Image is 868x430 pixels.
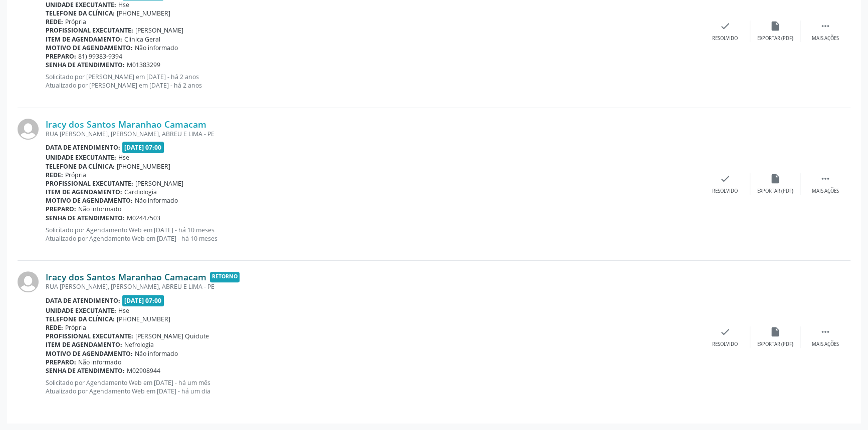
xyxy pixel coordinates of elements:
[118,1,129,9] span: Hse
[65,171,86,179] span: Própria
[46,323,63,332] b: Rede:
[122,142,164,153] span: [DATE] 07:00
[127,366,160,375] span: M02908944
[46,171,63,179] b: Rede:
[712,188,738,195] div: Resolvido
[46,332,133,340] b: Profissional executante:
[117,9,170,18] span: [PHONE_NUMBER]
[757,341,793,348] div: Exportar (PDF)
[46,366,125,375] b: Senha de atendimento:
[46,179,133,188] b: Profissional executante:
[124,188,157,196] span: Cardiologia
[46,153,116,162] b: Unidade executante:
[46,1,116,9] b: Unidade executante:
[124,35,160,44] span: Clinica Geral
[46,214,125,222] b: Senha de atendimento:
[720,21,731,32] i: check
[757,35,793,42] div: Exportar (PDF)
[127,61,160,69] span: M01383299
[127,214,160,222] span: M02447503
[46,119,206,130] a: Iracy dos Santos Maranhao Camacam
[135,196,178,205] span: Não informado
[46,9,115,18] b: Telefone da clínica:
[46,205,76,213] b: Preparo:
[46,358,76,366] b: Preparo:
[117,162,170,171] span: [PHONE_NUMBER]
[210,272,240,282] span: Retorno
[46,18,63,26] b: Rede:
[712,341,738,348] div: Resolvido
[757,188,793,195] div: Exportar (PDF)
[46,349,133,358] b: Motivo de agendamento:
[46,315,115,323] b: Telefone da clínica:
[820,326,831,337] i: 
[65,323,86,332] span: Própria
[820,21,831,32] i: 
[812,341,839,348] div: Mais ações
[46,282,700,291] div: RUA [PERSON_NAME], [PERSON_NAME], ABREU E LIMA - PE
[135,349,178,358] span: Não informado
[78,205,121,213] span: Não informado
[812,188,839,195] div: Mais ações
[46,61,125,69] b: Senha de atendimento:
[135,179,183,188] span: [PERSON_NAME]
[135,44,178,52] span: Não informado
[118,153,129,162] span: Hse
[812,35,839,42] div: Mais ações
[770,21,781,32] i: insert_drive_file
[46,226,700,243] p: Solicitado por Agendamento Web em [DATE] - há 10 meses Atualizado por Agendamento Web em [DATE] -...
[712,35,738,42] div: Resolvido
[135,332,209,340] span: [PERSON_NAME] Quidute
[122,295,164,306] span: [DATE] 07:00
[770,173,781,184] i: insert_drive_file
[118,306,129,315] span: Hse
[46,306,116,315] b: Unidade executante:
[770,326,781,337] i: insert_drive_file
[720,326,731,337] i: check
[46,35,122,44] b: Item de agendamento:
[18,119,39,140] img: img
[46,340,122,349] b: Item de agendamento:
[46,196,133,205] b: Motivo de agendamento:
[46,143,120,152] b: Data de atendimento:
[46,52,76,61] b: Preparo:
[46,162,115,171] b: Telefone da clínica:
[46,296,120,305] b: Data de atendimento:
[46,271,206,282] a: Iracy dos Santos Maranhao Camacam
[720,173,731,184] i: check
[117,315,170,323] span: [PHONE_NUMBER]
[18,271,39,292] img: img
[46,44,133,52] b: Motivo de agendamento:
[65,18,86,26] span: Própria
[124,340,154,349] span: Nefrologia
[78,52,122,61] span: 81) 99383-9394
[46,26,133,35] b: Profissional executante:
[820,173,831,184] i: 
[46,188,122,196] b: Item de agendamento:
[135,26,183,35] span: [PERSON_NAME]
[46,130,700,138] div: RUA [PERSON_NAME], [PERSON_NAME], ABREU E LIMA - PE
[46,378,700,395] p: Solicitado por Agendamento Web em [DATE] - há um mês Atualizado por Agendamento Web em [DATE] - h...
[46,73,700,90] p: Solicitado por [PERSON_NAME] em [DATE] - há 2 anos Atualizado por [PERSON_NAME] em [DATE] - há 2 ...
[78,358,121,366] span: Não informado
